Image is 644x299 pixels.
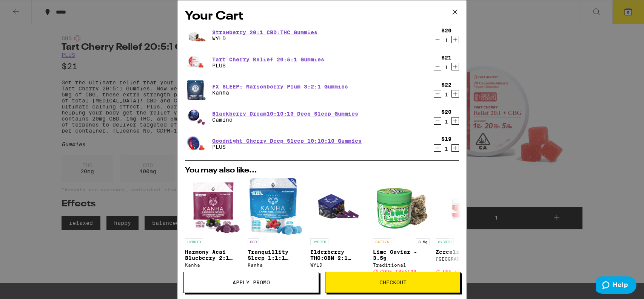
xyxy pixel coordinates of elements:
p: Tranquillity Sleep 1:1:1 CBN:CBG Gummies [248,249,304,261]
a: Open page for Lime Caviar - 3.5g from Traditional [373,178,430,278]
span: Apply Promo [233,280,270,285]
p: HYBRID [436,238,454,245]
img: Traditional - Lime Caviar - 3.5g [373,178,430,235]
a: Goodnight Cherry Deep Sleep 10:10:10 Gummies [212,138,362,144]
button: Decrement [434,144,441,152]
button: Increment [451,63,459,70]
div: 1 [441,37,451,43]
div: 1 [441,119,451,125]
a: Strawberry 20:1 CBD:THC Gummies [212,29,317,35]
p: Kanha [212,90,348,96]
button: Decrement [434,117,441,125]
p: PLUS [212,63,324,69]
p: Zerealz - 3.5g [436,249,492,255]
a: Open page for Zerealz - 3.5g from Ember Valley [436,178,492,278]
span: Checkout [379,280,407,285]
span: CODE TREAT30 [380,269,416,274]
p: Elderberry THC:CBN 2:1 Gummies [310,249,367,261]
div: $19 [441,136,451,142]
img: WYLD - Strawberry 20:1 CBD:THC Gummies [185,25,206,46]
p: Lime Caviar - 3.5g [373,249,430,261]
button: Increment [451,90,459,98]
img: Ember Valley - Zerealz - 3.5g [436,178,492,235]
img: PLUS - Tart Cherry Relief 20:5:1 Gummies [185,52,206,73]
a: FX SLEEP: Marionberry Plum 3:2:1 Gummies [212,84,348,90]
div: WYLD [310,262,367,267]
a: Open page for Tranquillity Sleep 1:1:1 CBN:CBG Gummies from Kanha [248,178,304,278]
img: Kanha - Harmony Acai Blueberry 2:1 CBG Gummies [186,178,241,235]
button: Checkout [325,272,461,293]
iframe: Opens a widget where you can find more information [596,276,636,295]
button: Decrement [434,36,441,43]
p: SATIVA [373,238,391,245]
button: Increment [451,144,459,152]
p: WYLD [212,35,317,41]
div: 1 [441,92,451,98]
button: Increment [451,117,459,125]
p: CBD [248,238,259,245]
div: Traditional [373,262,430,267]
img: WYLD - Elderberry THC:CBN 2:1 Gummies [310,178,367,235]
a: Open page for Harmony Acai Blueberry 2:1 CBG Gummies from Kanha [185,178,242,278]
img: Camino - Blackberry Dream10:10:10 Deep Sleep Gummies [185,106,206,127]
img: PLUS - Goodnight Cherry Deep Sleep 10:10:10 Gummies [185,133,206,154]
button: Decrement [434,90,441,98]
a: Tart Cherry Relief 20:5:1 Gummies [212,56,324,63]
p: Harmony Acai Blueberry 2:1 CBG Gummies [185,249,242,261]
div: $22 [441,82,451,88]
p: HYBRID [310,238,328,245]
div: $20 [441,109,451,115]
div: 1 [441,146,451,152]
button: Decrement [434,63,441,70]
p: PLUS [212,144,362,150]
button: Apply Promo [183,272,319,293]
p: 3.5g [416,238,430,245]
a: Blackberry Dream10:10:10 Deep Sleep Gummies [212,111,358,117]
div: $20 [441,27,451,34]
div: [GEOGRAPHIC_DATA] [436,256,492,261]
a: Open page for Elderberry THC:CBN 2:1 Gummies from WYLD [310,178,367,278]
div: $21 [441,55,451,61]
span: USE CODE 35OFF [443,269,485,274]
img: Kanha - FX SLEEP: Marionberry Plum 3:2:1 Gummies [185,77,206,102]
div: Kanha [248,262,304,267]
button: Increment [451,36,459,43]
div: 1 [441,64,451,70]
p: Camino [212,117,358,123]
img: Kanha - Tranquillity Sleep 1:1:1 CBN:CBG Gummies [250,178,302,235]
h2: You may also like... [185,167,459,174]
div: Kanha [185,262,242,267]
h2: Your Cart [185,8,459,25]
